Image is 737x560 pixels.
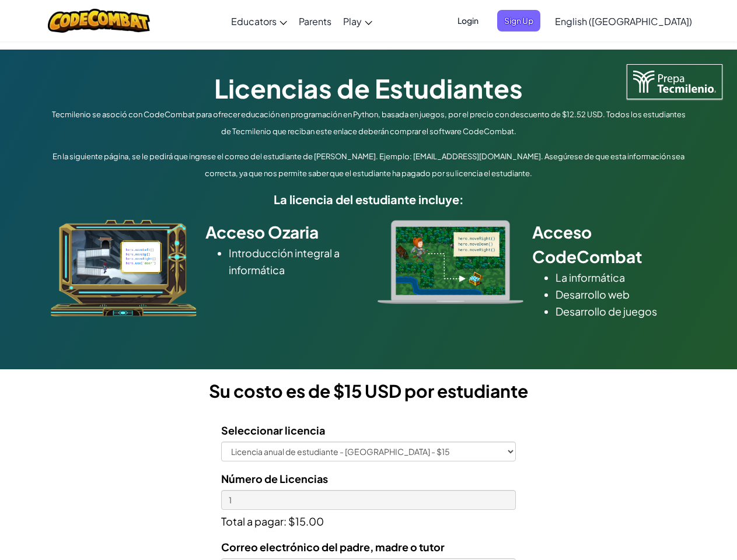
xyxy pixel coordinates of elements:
[532,220,687,269] h2: Acceso CodeCombat
[225,5,293,37] a: Educators
[337,5,378,37] a: Play
[51,220,197,317] img: ozaria_acodus.png
[556,269,687,286] li: La informática
[549,5,698,37] a: English ([GEOGRAPHIC_DATA])
[48,9,150,33] img: CodeCombat logo
[48,70,690,106] h1: Licencias de Estudiantes
[205,220,360,244] h2: Acceso Ozaria
[48,148,690,182] p: En la siguiente página, se le pedirá que ingrese el correo del estudiante de [PERSON_NAME]. Ejemp...
[556,286,687,303] li: Desarrollo web
[378,220,523,304] img: type_real_code.png
[556,303,687,320] li: Desarrollo de juegos
[231,15,277,27] span: Educators
[555,15,692,27] span: English ([GEOGRAPHIC_DATA])
[221,510,516,530] p: Total a pagar: $15.00
[343,15,362,27] span: Play
[221,422,325,439] label: Seleccionar licencia
[48,190,690,208] h5: La licencia del estudiante incluye:
[48,106,690,140] p: Tecmilenio se asoció con CodeCombat para ofrecer educación en programación en Python, basada en j...
[221,470,328,487] label: Número de Licencias
[450,10,485,32] button: Login
[293,5,337,37] a: Parents
[497,10,540,32] button: Sign Up
[627,64,722,99] img: Tecmilenio logo
[221,538,445,555] label: Correo electrónico del padre, madre o tutor
[229,244,360,278] li: Introducción integral a informática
